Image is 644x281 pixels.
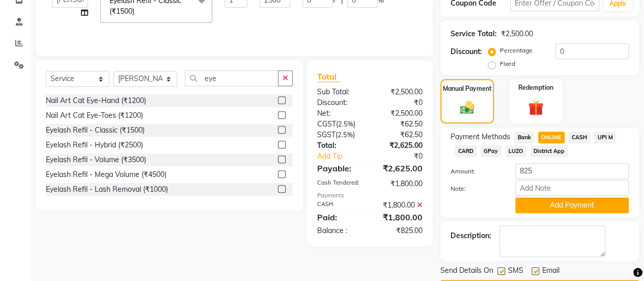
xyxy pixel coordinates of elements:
[542,265,559,278] span: Email
[46,140,143,150] div: Eyelash Refil - Hybrid (₹2500)
[310,130,370,140] div: ( )
[134,7,139,16] a: x
[370,211,430,223] div: ₹1,800.00
[538,132,565,143] span: ONLINE
[317,119,336,129] span: CGST
[530,145,568,157] span: District App
[518,83,553,92] label: Redemption
[443,184,508,193] label: Note:
[317,191,423,200] div: Payments
[515,197,629,213] button: Add Payment
[481,145,501,157] span: GPay
[515,163,629,179] input: Amount
[338,120,353,128] span: 2.5%
[310,211,370,223] div: Paid:
[46,155,146,165] div: Eyelash Refil - Volume (₹3500)
[370,108,430,119] div: ₹2,500.00
[370,140,430,151] div: ₹2,625.00
[515,180,629,196] input: Add Note
[310,178,370,189] div: Cash Tendered:
[46,184,168,195] div: Eyelash Refil - Lash Removal (₹1000)
[456,99,479,116] img: _cash.svg
[370,119,430,130] div: ₹62.50
[370,130,430,140] div: ₹62.50
[310,119,370,130] div: ( )
[46,125,145,136] div: Eyelash Refil - Classic (₹1500)
[370,178,430,189] div: ₹1,800.00
[310,108,370,119] div: Net:
[455,145,477,157] span: CARD
[310,200,370,211] div: CASH
[380,151,430,162] div: ₹0
[46,95,146,106] div: Nail Art Cat Eye-Hand (₹1200)
[370,200,430,211] div: ₹1,800.00
[443,84,492,93] label: Manual Payment
[500,59,515,68] label: Fixed
[370,225,430,236] div: ₹825.00
[46,169,166,180] div: Eyelash Refil - Mega Volume (₹4500)
[310,225,370,236] div: Balance :
[451,132,510,142] span: Payment Methods
[443,167,508,176] label: Amount:
[317,130,335,139] span: SGST
[317,71,341,82] span: Total
[500,46,533,55] label: Percentage
[451,29,497,39] div: Service Total:
[569,132,591,143] span: CASH
[46,110,143,121] div: Nail Art Cat Eye-Toes (₹1200)
[370,162,430,174] div: ₹2,625.00
[506,145,526,157] span: LUZO
[508,265,523,278] span: SMS
[451,46,482,57] div: Discount:
[310,151,380,162] a: Add Tip
[501,29,533,39] div: ₹2,500.00
[310,162,370,174] div: Payable:
[440,265,493,278] span: Send Details On
[523,98,548,117] img: _gift.svg
[310,97,370,108] div: Discount:
[370,97,430,108] div: ₹0
[338,131,353,139] span: 2.5%
[451,231,491,241] div: Description:
[514,132,534,143] span: Bank
[310,87,370,97] div: Sub Total:
[594,132,616,143] span: UPI M
[370,87,430,97] div: ₹2,500.00
[185,70,278,86] input: Search or Scan
[310,140,370,151] div: Total:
